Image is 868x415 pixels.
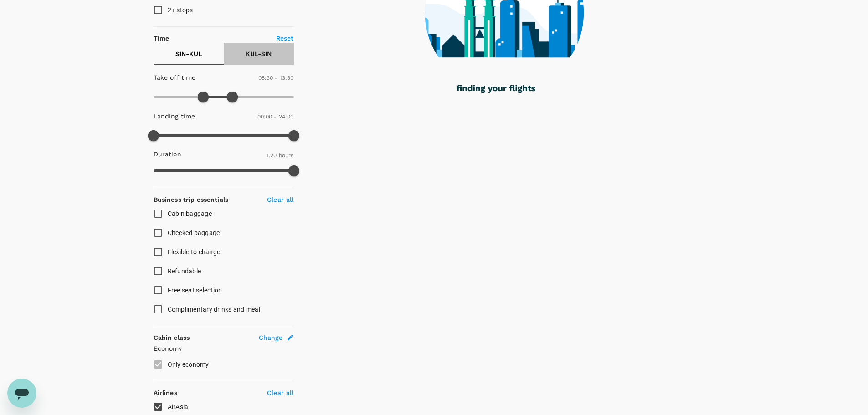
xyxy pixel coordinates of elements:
[168,267,201,275] span: Refundable
[258,75,294,81] span: 08:30 - 13:30
[257,113,294,120] span: 00:00 - 24:00
[154,389,177,396] strong: Airlines
[168,287,222,294] span: Free seat selection
[246,49,272,58] p: KUL - SIN
[168,210,212,217] span: Cabin baggage
[7,379,36,408] iframe: Button to launch messaging window
[154,149,181,159] p: Duration
[259,333,283,342] span: Change
[168,6,193,14] span: 2+ stops
[154,73,196,82] p: Take off time
[154,34,169,43] p: Time
[267,195,293,204] p: Clear all
[154,334,190,341] strong: Cabin class
[457,85,535,93] g: finding your flights
[154,344,294,353] p: Economy
[168,229,220,236] span: Checked baggage
[267,152,294,159] span: 1.20 hours
[175,49,202,58] p: SIN - KUL
[154,112,195,121] p: Landing time
[168,403,189,410] span: AirAsia
[168,248,221,256] span: Flexible to change
[154,196,229,203] strong: Business trip essentials
[267,388,293,397] p: Clear all
[276,34,294,43] p: Reset
[168,306,260,313] span: Complimentary drinks and meal
[168,361,209,368] span: Only economy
